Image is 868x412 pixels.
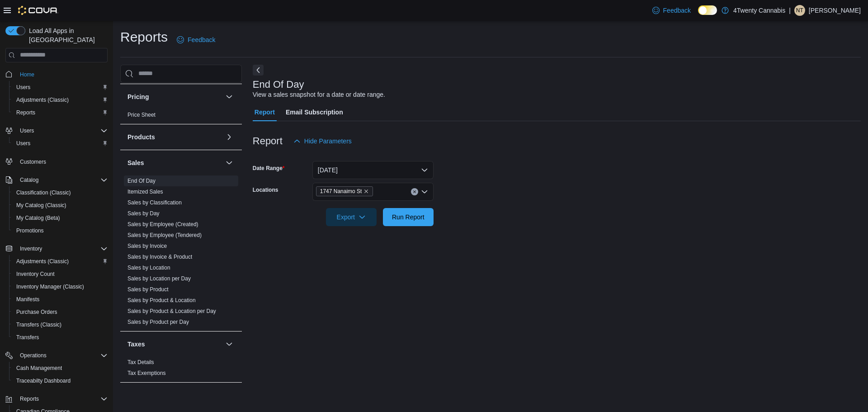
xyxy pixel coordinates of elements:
button: Adjustments (Classic) [9,94,111,106]
a: Home [16,69,38,80]
span: Reports [16,393,108,404]
button: Taxes [127,340,222,349]
span: Feedback [188,35,215,44]
a: My Catalog (Beta) [13,213,64,223]
span: Cash Management [16,365,62,372]
p: | [789,5,791,16]
div: Natasha Troncoso [794,5,805,16]
span: Customers [16,156,108,167]
h3: Products [127,133,155,142]
a: Itemized Sales [127,189,163,195]
span: Email Subscription [286,103,343,121]
button: My Catalog (Classic) [9,199,111,212]
span: Reports [13,107,108,118]
button: Remove 1747 Nanaimo St from selection in this group [363,189,369,194]
span: Tax Details [127,359,154,366]
span: Adjustments (Classic) [13,95,108,105]
span: Sales by Day [127,210,160,217]
button: Inventory Manager (Classic) [9,280,111,293]
a: Sales by Invoice & Product [127,254,192,260]
div: View a sales snapshot for a date or date range. [253,90,385,99]
button: Inventory [2,242,111,255]
span: Classification (Classic) [16,189,71,196]
span: Promotions [16,227,44,234]
button: Purchase Orders [9,306,111,318]
span: Promotions [13,225,108,236]
span: My Catalog (Classic) [13,200,108,211]
a: Cash Management [13,363,66,374]
button: Users [9,81,111,94]
span: Manifests [16,296,39,303]
input: Dark Mode [698,5,717,15]
a: Sales by Product & Location per Day [127,308,216,314]
span: Home [16,69,108,80]
span: Inventory Count [16,270,55,278]
span: Sales by Employee (Tendered) [127,232,202,239]
div: Sales [120,175,242,331]
span: Report [255,103,275,121]
button: Clear input [411,188,418,195]
a: Purchase Orders [13,307,61,317]
button: Export [326,208,377,226]
button: Products [224,132,235,142]
button: Operations [16,350,50,361]
button: Inventory Count [9,268,111,280]
span: Dark Mode [698,15,698,15]
a: Classification (Classic) [13,187,75,198]
a: Transfers (Classic) [13,319,65,330]
button: Taxes [224,339,235,350]
a: Sales by Product & Location [127,297,196,303]
span: 1747 Nanaimo St [316,186,373,196]
button: Traceabilty Dashboard [9,374,111,387]
span: Adjustments (Classic) [16,96,69,104]
div: Pricing [120,109,242,124]
button: Pricing [224,91,235,102]
span: Inventory Manager (Classic) [13,281,108,292]
span: Traceabilty Dashboard [13,375,108,386]
span: Run Report [392,213,425,222]
span: Transfers (Classic) [16,321,61,328]
a: Users [13,82,34,93]
span: Purchase Orders [16,308,57,316]
a: Feedback [649,1,694,19]
span: Reports [16,109,35,116]
span: Catalog [20,176,38,184]
a: Inventory Manager (Classic) [13,281,88,292]
button: Catalog [16,175,42,185]
a: Tax Exemptions [127,370,166,376]
button: Reports [2,393,111,405]
button: Sales [127,158,222,167]
a: Promotions [13,225,47,236]
a: Users [13,138,34,149]
a: Price Sheet [127,112,156,118]
h3: Sales [127,158,144,167]
span: Traceabilty Dashboard [16,377,71,384]
span: Operations [16,350,108,361]
span: Inventory Count [13,269,108,279]
button: Users [2,124,111,137]
a: End Of Day [127,178,156,184]
a: Sales by Product [127,286,169,293]
p: [PERSON_NAME] [809,5,861,16]
button: Inventory [16,243,46,254]
span: Export [331,208,371,226]
a: Sales by Location per Day [127,275,191,282]
span: Home [20,71,34,78]
span: Users [16,140,30,147]
a: Sales by Location [127,265,170,271]
button: Users [9,137,111,150]
span: Sales by Classification [127,199,182,206]
button: Home [2,68,111,81]
a: Sales by Day [127,210,160,217]
button: Reports [9,106,111,119]
span: Sales by Product & Location per Day [127,308,216,315]
a: Manifests [13,294,43,305]
span: Users [13,82,108,93]
span: Cash Management [13,363,108,374]
a: Feedback [173,31,219,49]
span: Sales by Product [127,286,169,293]
button: Customers [2,155,111,168]
span: Catalog [16,175,108,185]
